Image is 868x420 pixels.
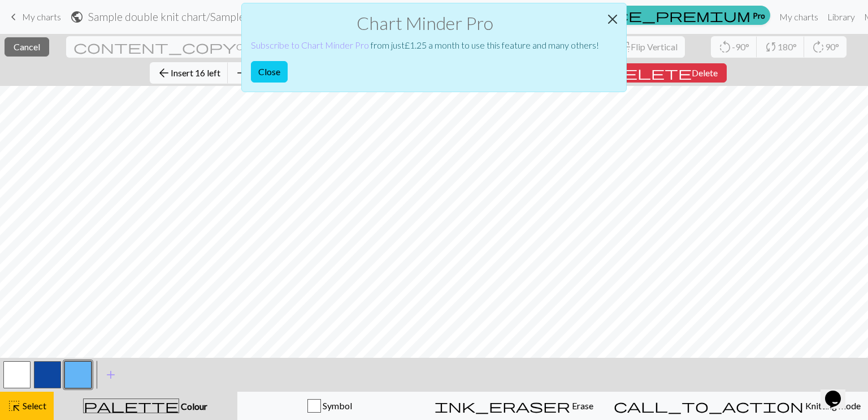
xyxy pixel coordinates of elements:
button: Knitting mode [606,392,868,420]
span: ink_eraser [435,398,570,414]
button: Close [251,61,288,83]
button: Colour [54,392,237,420]
p: from just £ 1.25 a month to use this feature and many others! [251,38,599,52]
span: add [104,367,118,383]
span: Colour [179,401,207,412]
h2: Chart Minder Pro [251,12,599,34]
span: Erase [570,400,593,411]
span: highlight_alt [7,398,21,414]
span: Symbol [321,400,352,411]
span: palette [84,398,179,414]
button: Erase [422,392,606,420]
iframe: chat widget [821,375,857,409]
span: Knitting mode [804,400,861,411]
a: Subscribe to Chart Minder Pro [251,40,369,50]
button: Symbol [237,392,422,420]
button: Close [599,3,626,35]
span: call_to_action [614,398,804,414]
span: Select [21,400,46,411]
